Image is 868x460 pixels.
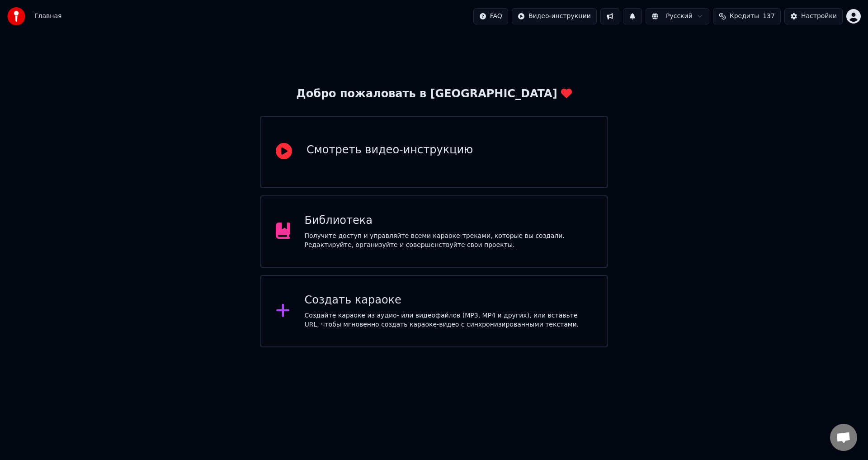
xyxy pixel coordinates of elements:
[830,424,857,451] div: Открытый чат
[307,143,473,157] div: Смотреть видео-инструкцию
[296,87,571,101] div: Добро пожаловать в [GEOGRAPHIC_DATA]
[730,12,759,21] span: Кредиты
[305,213,593,228] div: Библиотека
[473,8,508,24] button: FAQ
[512,8,597,24] button: Видео-инструкции
[34,12,61,21] nav: breadcrumb
[7,7,25,25] img: youka
[784,8,843,24] button: Настройки
[713,8,781,24] button: Кредиты137
[305,311,593,329] div: Создайте караоке из аудио- или видеофайлов (MP3, MP4 и других), или вставьте URL, чтобы мгновенно...
[34,12,61,21] span: Главная
[763,12,775,21] span: 137
[305,293,593,308] div: Создать караоке
[305,232,593,250] div: Получите доступ и управляйте всеми караоке-треками, которые вы создали. Редактируйте, организуйте...
[801,12,837,21] div: Настройки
